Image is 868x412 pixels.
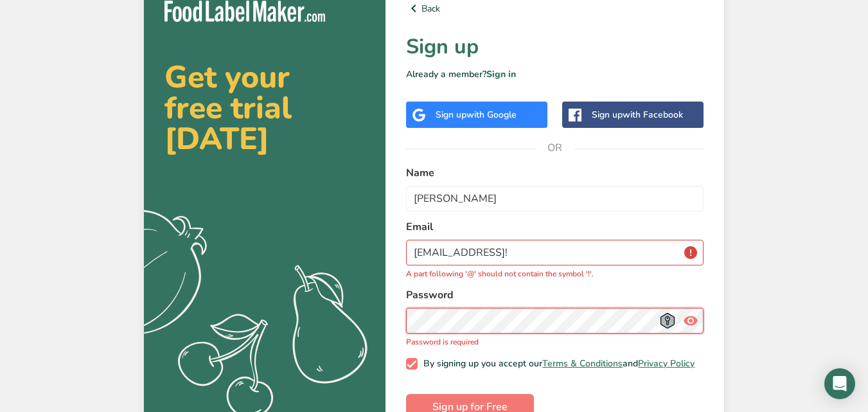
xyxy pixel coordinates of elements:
a: Sign in [486,68,516,80]
span: By signing up you accept our and [418,358,695,370]
p: Password is required [406,336,704,348]
input: email@example.com [406,240,704,265]
h2: Get your free trial [DATE] [164,62,365,154]
label: Password [406,287,704,303]
div: Sign up [436,108,517,121]
a: Terms & Conditions [542,357,623,370]
a: Back [406,1,704,16]
span: with Facebook [623,109,683,121]
label: Name [406,165,704,181]
a: Privacy Policy [638,357,695,370]
input: John Doe [406,186,704,211]
span: with Google [466,109,517,121]
p: Already a member? [406,67,704,81]
p: A part following '@' should not contain the symbol '!'. [406,268,704,280]
div: Sign up [592,108,683,121]
img: Food Label Maker [164,1,325,22]
div: Open Intercom Messenger [824,368,855,399]
h1: Sign up [406,31,704,62]
label: Email [406,219,704,235]
span: OR [536,129,574,167]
